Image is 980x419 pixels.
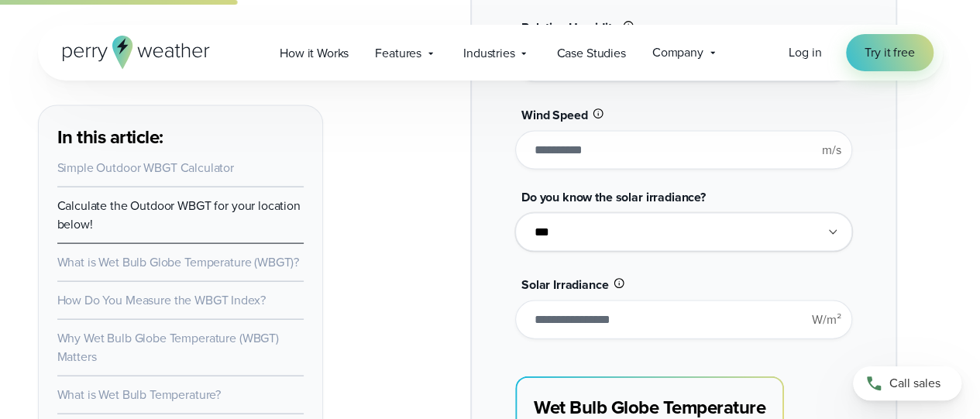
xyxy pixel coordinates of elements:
[57,125,304,149] h3: In this article:
[266,37,362,69] a: How it Works
[463,44,514,63] span: Industries
[57,386,222,404] a: What is Wet Bulb Temperature?
[521,188,706,206] span: Do you know the solar irradiance?
[853,366,961,400] a: Call sales
[865,43,914,62] span: Try it free
[889,374,940,393] span: Call sales
[375,44,421,63] span: Features
[521,106,587,124] span: Wind Speed
[846,34,933,71] a: Try it free
[652,43,703,62] span: Company
[521,19,617,36] span: Relative Humidity
[280,44,349,63] span: How it Works
[57,329,279,366] a: Why Wet Bulb Globe Temperature (WBGT) Matters
[57,197,301,233] a: Calculate the Outdoor WBGT for your location below!
[789,43,821,62] a: Log in
[57,291,266,309] a: How Do You Measure the WBGT Index?
[57,253,300,271] a: What is Wet Bulb Globe Temperature (WBGT)?
[543,37,638,69] a: Case Studies
[556,44,625,63] span: Case Studies
[57,159,234,177] a: Simple Outdoor WBGT Calculator
[521,276,609,294] span: Solar Irradiance
[789,43,821,61] span: Log in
